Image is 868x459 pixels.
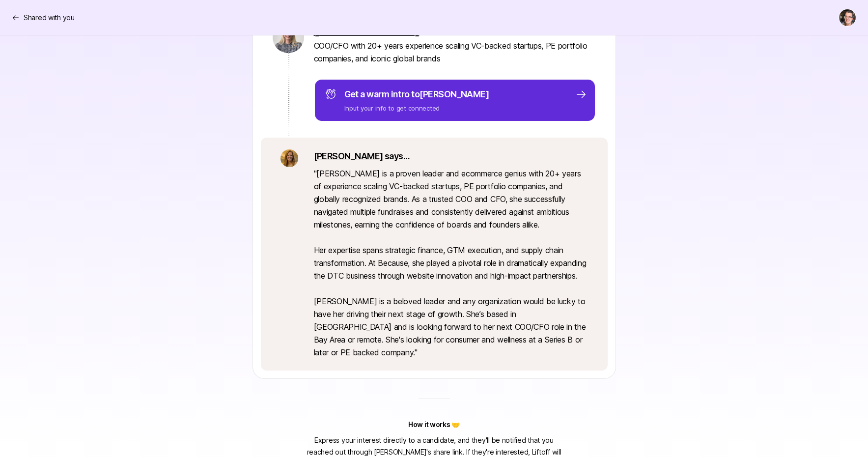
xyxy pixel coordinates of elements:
img: Eric Smith [839,9,856,26]
a: [PERSON_NAME] [314,22,420,37]
a: [PERSON_NAME] [314,151,383,161]
p: COO/CFO with 20+ years experience scaling VC-backed startups, PE portfolio companies, and iconic ... [314,39,596,65]
img: 1c876546_831b_4467_95e0_2c0aca472c45.jpg [273,22,304,53]
p: How it works 🤝 [408,419,460,430]
p: says... [314,149,588,163]
p: Get a warm intro [344,87,489,101]
p: " [PERSON_NAME] is a proven leader and ecommerce genius with 20+ years of experience scaling VC-b... [314,167,588,359]
p: Shared with you [24,12,75,24]
p: Input your info to get connected [344,103,489,113]
span: to [PERSON_NAME] [411,89,489,99]
button: Eric Smith [839,9,856,27]
img: 51df712d_3d1e_4cd3_81be_ad2d4a32c205.jpg [280,149,298,167]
